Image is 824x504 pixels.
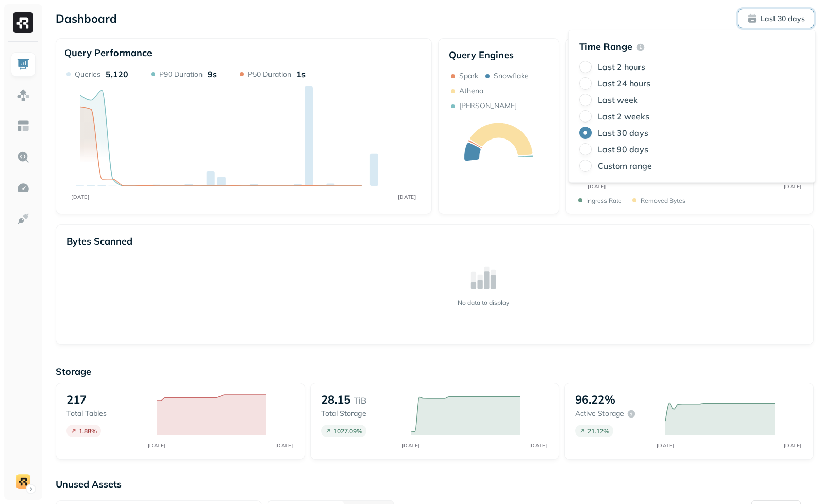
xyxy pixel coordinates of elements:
[641,197,685,204] p: Removed bytes
[656,442,674,449] tspan: [DATE]
[208,69,217,79] p: 9s
[16,212,30,225] img: Integrations
[459,71,478,81] p: Spark
[16,119,30,133] img: Asset Explorer
[66,392,87,407] p: 217
[579,41,632,53] p: Time Range
[598,161,652,171] label: Custom range
[106,69,128,79] p: 5,120
[159,69,203,79] p: P90 Duration
[587,427,609,435] p: 21.12 %
[248,69,291,79] p: P50 Duration
[598,144,648,154] label: Last 90 days
[598,128,648,138] label: Last 30 days
[586,197,622,204] p: Ingress Rate
[402,442,420,449] tspan: [DATE]
[66,409,146,419] p: Total tables
[333,427,362,435] p: 1027.09 %
[321,409,401,419] p: Total storage
[75,69,100,79] p: Queries
[16,181,30,195] img: Optimization
[79,427,97,435] p: 1.88 %
[56,478,814,490] p: Unused Assets
[449,49,548,61] p: Query Engines
[738,9,814,28] button: Last 30 days
[147,442,165,449] tspan: [DATE]
[783,183,801,190] tspan: [DATE]
[71,194,89,200] tspan: [DATE]
[66,235,132,247] p: Bytes Scanned
[16,474,30,489] img: demo
[598,95,638,105] label: Last week
[56,11,117,26] p: Dashboard
[529,442,547,449] tspan: [DATE]
[275,442,293,449] tspan: [DATE]
[16,89,30,102] img: Assets
[296,69,306,79] p: 1s
[575,392,615,407] p: 96.22%
[494,71,529,81] p: Snowflake
[16,58,30,71] img: Dashboard
[398,194,416,200] tspan: [DATE]
[598,62,645,72] label: Last 2 hours
[598,78,650,89] label: Last 24 hours
[598,111,649,121] label: Last 2 weeks
[459,101,517,111] p: [PERSON_NAME]
[16,150,30,164] img: Query Explorer
[64,47,152,59] p: Query Performance
[321,392,350,407] p: 28.15
[587,183,606,190] tspan: [DATE]
[56,366,814,377] p: Storage
[459,86,483,96] p: Athena
[13,12,33,33] img: Ryft
[458,299,509,306] p: No data to display
[761,14,805,24] p: Last 30 days
[783,442,801,449] tspan: [DATE]
[575,409,624,419] p: Active storage
[354,394,366,407] p: TiB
